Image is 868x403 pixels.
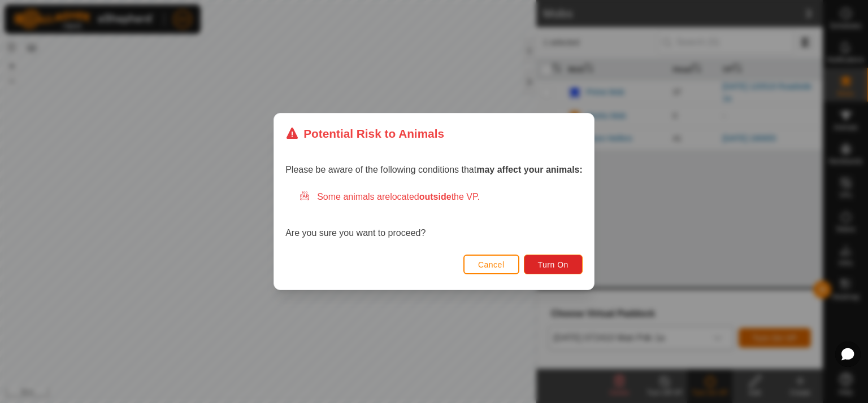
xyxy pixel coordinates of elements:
span: located the VP. [390,192,480,201]
strong: may affect your animals: [476,165,583,174]
span: Turn On [538,260,568,269]
span: Cancel [478,260,505,269]
strong: outside [419,192,452,201]
button: Cancel [463,255,519,274]
div: Potential Risk to Animals [285,125,444,142]
span: Please be aware of the following conditions that [285,165,583,174]
div: Are you sure you want to proceed? [285,190,583,240]
div: Some animals are [299,190,583,204]
button: Turn On [524,255,583,274]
